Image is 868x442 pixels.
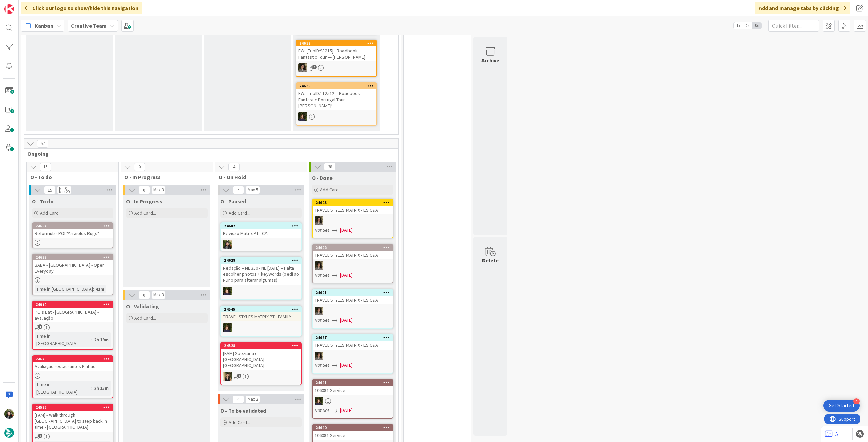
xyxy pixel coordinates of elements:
[220,407,266,414] span: O - To be validated
[93,285,94,293] span: :
[33,229,113,238] div: Reformular POI "Arraiolos Rugs"
[313,425,393,431] div: 24640
[296,40,376,46] div: 24638
[313,245,393,251] div: 24692
[312,65,317,69] span: 1
[92,336,111,343] div: 2h 19m
[59,187,67,190] div: Min 0
[126,303,159,310] span: O - Validating
[153,293,164,297] div: Max 3
[33,411,113,432] div: [FAM] - Walk through [GEOGRAPHIC_DATA] to step back in time - [GEOGRAPHIC_DATA]
[221,323,301,332] div: MC
[224,224,301,228] div: 24682
[316,290,393,295] div: 24691
[138,186,150,194] span: 0
[316,425,393,430] div: 24640
[734,22,743,29] span: 1x
[316,200,393,205] div: 24693
[313,307,393,315] div: MS
[40,210,62,216] span: Add Card...
[482,256,499,265] div: Delete
[313,290,393,296] div: 24691
[33,404,113,432] div: 24526[FAM] - Walk through [GEOGRAPHIC_DATA] to step back in time - [GEOGRAPHIC_DATA]
[153,188,164,192] div: Max 3
[4,409,14,419] img: BC
[134,163,145,171] span: 0
[134,210,156,216] span: Add Card...
[233,395,244,403] span: 0
[33,301,113,322] div: 24674POIs Eat - [GEOGRAPHIC_DATA] - avaliação
[313,352,393,360] div: MS
[44,186,56,194] span: 15
[134,315,156,321] span: Add Card...
[829,402,854,409] div: Get Started
[37,140,48,148] span: 57
[315,317,329,323] i: Not Set
[33,404,113,411] div: 24526
[233,186,244,194] span: 4
[313,245,393,259] div: 24692TRAVEL STYLES MATRIX - ES C&A
[481,56,499,64] div: Archive
[313,199,393,214] div: 24693TRAVEL STYLES MATRIX - ES C&A
[299,41,376,46] div: 24638
[21,2,142,14] div: Click our logo to show/hide this navigation
[33,356,113,371] div: 24676Avaliação restaurantes Pinhão
[220,198,246,205] span: O - Paused
[59,190,70,193] div: Max 20
[33,308,113,322] div: POIs Eat - [GEOGRAPHIC_DATA] - avaliação
[315,397,323,405] img: MC
[315,272,329,278] i: Not Set
[313,296,393,304] div: TRAVEL STYLES MATRIX - ES C&A
[296,89,376,110] div: FW: [TripID:112512] - Roadbook - Fantastic Portugal Tour — [PERSON_NAME]!
[340,272,353,279] span: [DATE]
[4,4,14,14] img: Visit kanbanzone.com
[298,112,307,121] img: MC
[315,352,323,360] img: MS
[248,398,258,401] div: Max 2
[313,341,393,350] div: TRAVEL STYLES MATRIX - ES C&A
[313,380,393,386] div: 24641
[35,22,53,30] span: Kanban
[320,187,342,193] span: Add Card...
[35,381,91,396] div: Time in [GEOGRAPHIC_DATA]
[853,398,860,404] div: 4
[40,163,51,171] span: 15
[27,150,390,157] span: Ongoing
[92,384,111,392] div: 2h 13m
[313,431,393,440] div: 106081 Service
[221,287,301,295] div: MC
[221,343,301,349] div: 24528
[296,46,376,61] div: FW: [TripID:98215] - Roadbook - Fantastic Tour — [PERSON_NAME]!
[221,343,301,370] div: 24528[FAM] Speziaria di [GEOGRAPHIC_DATA] - [GEOGRAPHIC_DATA]
[315,407,329,413] i: Not Set
[33,223,113,229] div: 24694
[221,240,301,249] div: BC
[33,362,113,371] div: Avaliação restaurantes Pinhão
[33,301,113,308] div: 24674
[223,240,232,249] img: BC
[315,307,323,315] img: MS
[221,223,301,229] div: 24682
[743,22,752,29] span: 2x
[35,285,93,293] div: Time in [GEOGRAPHIC_DATA]
[36,405,113,410] div: 24526
[313,199,393,206] div: 24693
[296,63,376,72] div: MS
[38,434,42,438] span: 2
[223,372,232,381] img: SP
[221,257,301,285] div: 24628Redação – NL 350 - NL [DATE] – Falta escolher photos + keywords (pedi ao Nuno para alterar a...
[313,425,393,440] div: 24640106081 Service
[340,227,353,234] span: [DATE]
[315,227,329,233] i: Not Set
[313,206,393,214] div: TRAVEL STYLES MATRIX - ES C&A
[224,258,301,263] div: 24628
[33,254,113,275] div: 24688BABA - [GEOGRAPHIC_DATA] - Open Everyday
[228,163,240,171] span: 4
[229,210,250,216] span: Add Card...
[36,224,113,228] div: 24694
[221,372,301,381] div: SP
[4,428,14,438] img: avatar
[221,306,301,321] div: 24545TRAVEL STYLES MATRIX PT - FAMILY
[32,198,54,205] span: O - To do
[124,174,204,181] span: O - In Progress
